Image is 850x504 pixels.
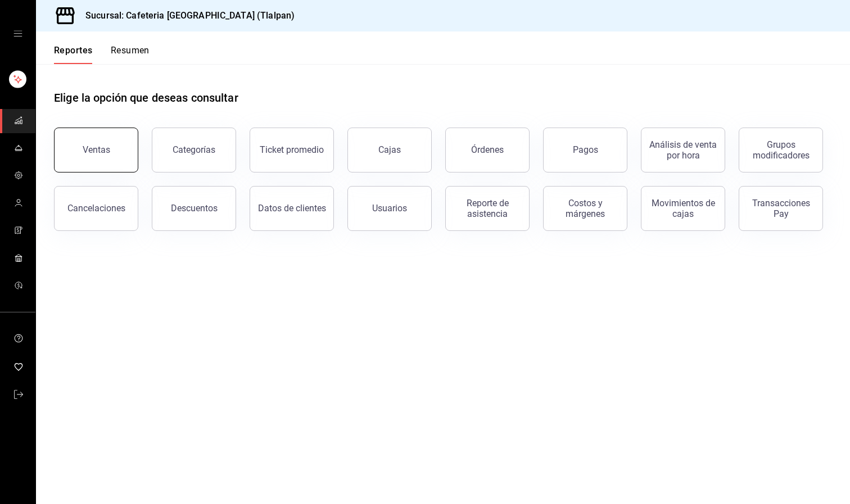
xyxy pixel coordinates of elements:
button: Descuentos [152,186,236,231]
button: Movimientos de cajas [641,186,725,231]
button: Usuarios [347,186,432,231]
div: Órdenes [471,144,504,155]
button: Grupos modificadores [739,128,823,172]
button: Pagos [543,128,627,172]
div: Datos de clientes [258,203,326,214]
button: Transacciones Pay [739,186,823,231]
button: open drawer [13,29,22,38]
button: Categorías [152,128,236,172]
div: Ticket promedio [260,144,324,155]
div: Movimientos de cajas [648,198,718,219]
button: Reportes [54,45,93,64]
button: Datos de clientes [250,186,334,231]
div: Usuarios [372,203,407,214]
div: Ventas [83,144,110,155]
button: Reporte de asistencia [445,186,530,231]
button: Resumen [111,45,150,64]
div: Categorías [173,144,215,155]
a: Cajas [347,128,432,172]
div: Pagos [573,144,598,155]
button: Cancelaciones [54,186,138,231]
div: Costos y márgenes [550,198,620,219]
div: Cajas [378,143,401,157]
button: Análisis de venta por hora [641,128,725,172]
button: Ventas [54,128,138,172]
div: Cancelaciones [67,203,125,214]
div: Reporte de asistencia [453,198,522,219]
button: Ticket promedio [250,128,334,172]
button: Órdenes [445,128,530,172]
div: Transacciones Pay [746,198,816,219]
h1: Elige la opción que deseas consultar [54,89,238,106]
h3: Sucursal: Cafeteria [GEOGRAPHIC_DATA] (Tlalpan) [76,9,295,22]
button: Costos y márgenes [543,186,627,231]
div: navigation tabs [54,45,150,64]
div: Análisis de venta por hora [648,139,718,161]
div: Grupos modificadores [746,139,816,161]
div: Descuentos [171,203,218,214]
